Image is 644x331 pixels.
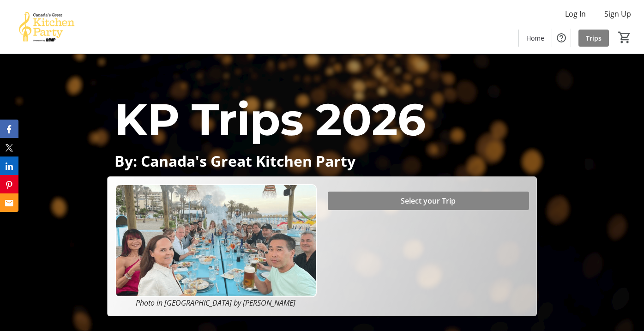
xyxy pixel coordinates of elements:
span: KP Trips 2026 [114,92,426,146]
span: Log In [565,8,586,19]
em: Photo in [GEOGRAPHIC_DATA] by [PERSON_NAME] [136,298,295,308]
button: Cart [616,29,633,46]
span: Select your Trip [401,195,456,206]
img: Campaign CTA Media Photo [115,184,316,297]
a: Trips [578,30,609,47]
button: Help [552,29,571,47]
button: Log In [558,6,593,21]
button: Sign Up [597,6,638,21]
img: Canada’s Great Kitchen Party's Logo [6,4,88,50]
span: Sign Up [604,8,631,19]
p: By: Canada's Great Kitchen Party [114,153,529,169]
span: Home [526,33,544,43]
a: Home [519,30,552,47]
span: Trips [586,33,602,43]
button: Select your Trip [328,192,529,210]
